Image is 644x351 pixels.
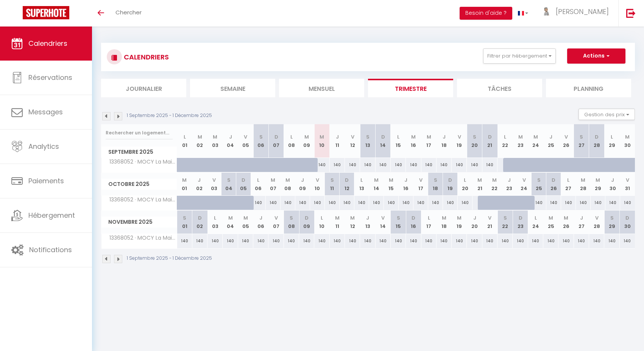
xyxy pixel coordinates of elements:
div: 140 [268,234,284,248]
div: 140 [604,234,619,248]
abbr: J [549,133,552,140]
abbr: V [564,133,568,140]
th: 27 [574,124,589,158]
abbr: J [259,214,262,222]
th: 11 [325,173,340,196]
div: 140 [192,234,207,248]
th: 03 [207,211,223,234]
div: 140 [406,234,421,248]
abbr: J [229,133,232,140]
span: Paiements [28,176,64,186]
div: 140 [561,196,576,210]
abbr: M [335,214,340,222]
abbr: V [419,176,423,184]
abbr: L [257,176,259,184]
abbr: S [290,214,293,222]
abbr: M [564,214,568,222]
th: 16 [406,211,421,234]
th: 07 [266,173,281,196]
div: 140 [177,234,192,248]
abbr: V [488,214,491,222]
th: 28 [589,124,604,158]
li: Journalier [101,79,186,97]
div: 140 [452,234,467,248]
div: 140 [558,234,574,248]
div: 140 [458,196,472,210]
abbr: D [305,214,309,222]
th: 20 [458,173,472,196]
th: 17 [421,211,437,234]
abbr: L [428,214,430,222]
abbr: M [411,133,416,140]
span: Réservations [28,73,72,82]
th: 23 [502,173,517,196]
abbr: L [360,176,363,184]
abbr: D [274,133,278,140]
th: 24 [528,124,543,158]
th: 05 [238,211,253,234]
div: 140 [384,196,399,210]
th: 18 [428,173,443,196]
abbr: D [412,214,415,222]
div: 140 [528,234,543,248]
abbr: D [488,133,492,140]
th: 08 [284,211,299,234]
abbr: M [477,176,482,184]
th: 06 [251,173,266,196]
th: 17 [421,124,437,158]
abbr: M [518,133,523,140]
th: 20 [467,124,482,158]
span: Calendriers [28,39,67,48]
abbr: M [285,176,290,184]
abbr: S [504,214,507,222]
th: 23 [513,211,528,234]
abbr: L [214,214,216,222]
span: Hébergement [28,211,75,220]
abbr: J [198,176,201,184]
abbr: L [397,133,399,140]
li: Semaine [190,79,275,97]
th: 30 [605,173,620,196]
abbr: L [321,214,323,222]
abbr: V [381,214,385,222]
abbr: L [290,133,293,140]
div: 140 [421,234,437,248]
th: 09 [299,211,314,234]
th: 23 [513,124,528,158]
div: 140 [482,234,497,248]
abbr: M [581,176,585,184]
abbr: J [404,176,407,184]
th: 08 [284,124,299,158]
img: ... [540,7,551,17]
span: Septembre 2025 [101,147,177,158]
abbr: M [389,176,393,184]
th: 07 [268,211,284,234]
abbr: S [183,214,186,222]
abbr: S [434,176,437,184]
th: 01 [177,211,192,234]
abbr: M [596,176,600,184]
th: 25 [532,173,546,196]
div: 140 [391,158,406,172]
p: 1 Septembre 2025 - 1 Décembre 2025 [127,112,212,119]
th: 03 [207,124,223,158]
div: 140 [443,196,458,210]
abbr: D [552,176,555,184]
th: 27 [561,173,576,196]
li: Planning [546,79,631,97]
abbr: M [304,133,309,140]
div: 140 [513,234,528,248]
abbr: D [345,176,349,184]
div: 140 [546,196,561,210]
abbr: D [448,176,452,184]
div: 140 [413,196,428,210]
th: 16 [406,124,421,158]
th: 15 [384,173,399,196]
div: 140 [589,234,604,248]
abbr: J [473,214,476,222]
th: 05 [236,173,251,196]
th: 26 [558,124,574,158]
abbr: S [397,214,400,222]
th: 11 [330,124,345,158]
th: 18 [437,211,452,234]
